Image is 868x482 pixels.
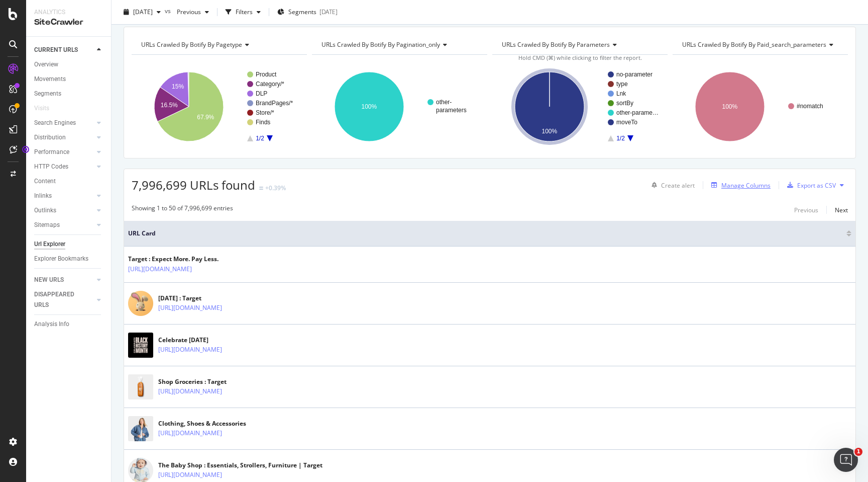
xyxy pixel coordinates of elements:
[34,205,94,216] a: Outlinks
[34,254,104,264] a: Explorer Bookmarks
[256,71,277,78] text: Product
[34,74,104,85] a: Movements
[128,291,153,316] img: main image
[542,128,558,135] text: 100%
[721,181,771,190] div: Manage Columns
[34,239,104,250] a: Url Explorer
[34,275,64,285] div: NEW URLS
[34,89,61,99] div: Segments
[132,177,255,193] span: 7,996,699 URLs found
[158,345,222,355] a: [URL][DOMAIN_NAME]
[835,206,848,214] div: Next
[34,239,65,250] div: Url Explorer
[321,40,440,49] span: URLs Crawled By Botify By pagination_only
[34,319,104,330] a: Analysis Info
[259,187,263,190] img: Equal
[256,100,293,107] text: BrandPages/*
[158,461,322,470] div: The Baby Shop : Essentials, Strollers, Furniture | Target
[173,8,201,16] span: Previous
[34,89,104,99] a: Segments
[34,147,94,157] a: Performance
[34,162,68,172] div: HTTP Codes
[783,177,836,193] button: Export as CSV
[500,37,659,53] h4: URLs Crawled By Botify By parameters
[616,90,626,97] text: Lnk
[502,40,610,49] span: URLs Crawled By Botify By parameters
[273,4,342,20] button: Segments[DATE]
[158,386,222,396] a: [URL][DOMAIN_NAME]
[34,59,104,70] a: Overview
[128,374,153,399] img: main image
[854,448,862,456] span: 1
[834,448,858,472] iframe: Intercom live chat
[616,119,637,126] text: moveTo
[34,162,94,172] a: HTTP Codes
[128,416,153,441] img: main image
[436,99,452,106] text: other-
[128,333,153,358] img: main image
[256,81,284,88] text: Category/*
[797,103,823,110] text: #nomatch
[34,103,49,114] div: Visits
[173,4,213,20] button: Previous
[34,319,69,330] div: Analysis Info
[197,114,214,121] text: 67.9%
[34,220,94,230] a: Sitemaps
[673,63,848,150] svg: A chart.
[256,119,270,126] text: Finds
[707,179,771,191] button: Manage Columns
[616,71,653,78] text: no-parameter
[34,118,76,128] div: Search Engines
[34,45,78,55] div: CURRENT URLS
[120,4,165,20] button: [DATE]
[492,63,668,150] svg: A chart.
[165,7,173,15] span: vs
[34,289,94,310] a: DISAPPEARED URLS
[158,419,266,428] div: Clothing, Shoes & Accessories
[158,470,222,480] a: [URL][DOMAIN_NAME]
[158,336,266,345] div: Celebrate [DATE]
[647,177,695,193] button: Create alert
[34,191,52,201] div: Inlinks
[222,4,265,20] button: Filters
[362,103,377,110] text: 100%
[794,206,818,214] div: Previous
[139,37,298,53] h4: URLs Crawled By Botify By pagetype
[34,176,104,187] a: Content
[265,184,286,192] div: +0.39%
[158,294,266,303] div: [DATE] : Target
[34,118,94,128] a: Search Engines
[616,135,625,142] text: 1/2
[133,8,153,16] span: 2025 Sep. 15th
[682,40,826,49] span: URLs Crawled By Botify By paid_search_parameters
[616,109,659,116] text: other-parame…
[794,204,818,216] button: Previous
[680,37,841,53] h4: URLs Crawled By Botify By paid_search_parameters
[34,103,59,114] a: Visits
[34,132,94,143] a: Distribution
[34,17,103,28] div: SiteCrawler
[132,63,307,150] svg: A chart.
[161,102,178,109] text: 16.5%
[34,191,94,201] a: Inlinks
[141,40,242,49] span: URLs Crawled By Botify By pagetype
[34,254,88,264] div: Explorer Bookmarks
[128,255,236,264] div: Target : Expect More. Pay Less.
[616,100,633,107] text: sortBy
[319,37,478,53] h4: URLs Crawled By Botify By pagination_only
[34,275,94,285] a: NEW URLS
[312,63,487,150] svg: A chart.
[128,264,192,274] a: [URL][DOMAIN_NAME]
[616,81,628,88] text: type
[835,204,848,216] button: Next
[34,205,56,216] div: Outlinks
[661,181,695,190] div: Create alert
[722,103,738,110] text: 100%
[34,132,66,143] div: Distribution
[34,59,58,70] div: Overview
[288,8,316,16] span: Segments
[158,377,266,386] div: Shop Groceries : Target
